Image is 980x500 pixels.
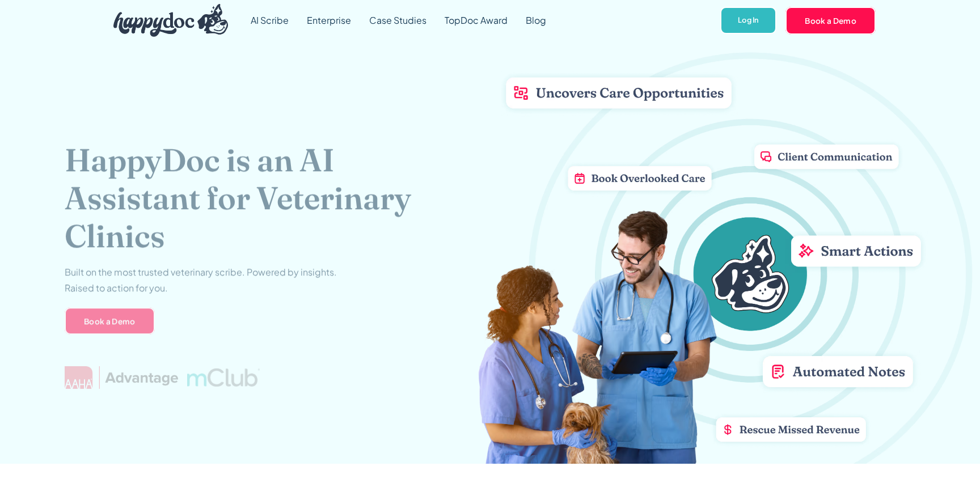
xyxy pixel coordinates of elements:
[113,4,228,37] img: HappyDoc Logo: A happy dog with his ear up, listening.
[104,1,228,40] a: home
[65,307,155,334] a: Book a Demo
[187,368,260,386] img: mclub logo
[65,366,178,388] img: AAHA Advantage logo
[65,264,337,296] p: Built on the most trusted veterinary scribe. Powered by insights. Raised to action for you.
[785,7,876,34] a: Book a Demo
[65,141,447,255] h1: HappyDoc is an AI Assistant for Veterinary Clinics
[720,7,776,35] a: Log In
